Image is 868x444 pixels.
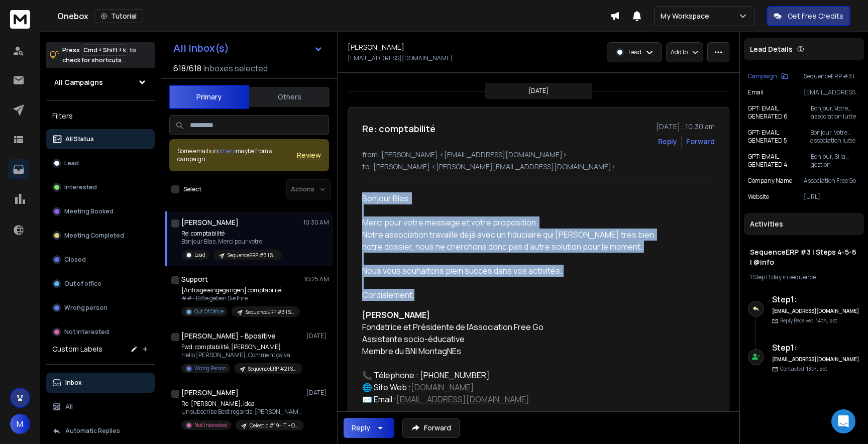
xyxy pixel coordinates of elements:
[228,252,276,259] p: SequenceERP #3 | Steps 4-5-6 | @info
[362,369,656,381] div: 📞 Téléphone : [PHONE_NUMBER]
[772,307,860,315] h6: [EMAIL_ADDRESS][DOMAIN_NAME]
[183,185,201,193] label: Select
[348,42,404,52] h1: [PERSON_NAME]
[304,275,329,283] p: 10:25 AM
[181,351,302,359] p: Hello [PERSON_NAME], Comment ça va
[249,86,330,108] button: Others
[203,62,268,74] h3: Inboxes selected
[46,373,155,393] button: Inbox
[64,183,97,191] p: Interested
[165,38,331,58] button: All Inbox(s)
[628,48,641,56] p: Lead
[46,153,155,173] button: Lead
[303,218,329,227] p: 10:30 AM
[748,129,810,145] p: GPT: EMAIL GENERATED 5
[344,418,394,438] button: Reply
[10,414,30,434] button: M
[65,427,120,435] p: Automatic Replies
[297,150,321,160] span: Review
[62,45,136,65] p: Press to check for shortcuts.
[46,129,155,149] button: All Status
[46,109,155,123] h3: Filters
[804,88,860,96] p: [EMAIL_ADDRESS][DOMAIN_NAME]
[750,247,858,267] h1: SequenceERP #3 | Steps 4-5-6 | @info
[46,397,155,417] button: All
[396,394,529,405] a: [EMAIL_ADDRESS][DOMAIN_NAME]
[194,308,224,315] p: Out Of Office
[362,192,656,204] div: Bonjour Blas,
[686,137,715,147] div: Forward
[748,193,769,201] p: website
[65,379,82,387] p: Inbox
[64,159,79,167] p: Lead
[362,265,656,277] div: Nous vous souhaitons plein succès dans vos activités.
[181,331,276,341] h1: [PERSON_NAME] - Bpositive
[194,251,205,259] p: Lead
[64,232,124,240] p: Meeting Completed
[181,388,239,398] h1: [PERSON_NAME]
[362,321,656,333] div: Fondatrice et Présidente de l'Association Free Go
[181,274,208,284] h1: Support
[362,289,656,301] div: Cordialement,
[181,400,302,408] p: Re: [PERSON_NAME], idea
[362,150,715,160] p: from: [PERSON_NAME] <[EMAIL_ADDRESS][DOMAIN_NAME]>
[64,328,109,336] p: Not Interested
[769,273,816,281] span: 1 day in sequence
[748,72,777,80] p: Campaign
[181,343,302,351] p: Fwd: comptabilité, [PERSON_NAME]
[46,298,155,318] button: Wrong person
[811,104,860,121] p: Bonjour, Votre association lutte contre le gaspillage alimentaire, une mission passionnante. Si l...
[181,217,239,228] h1: [PERSON_NAME]
[181,230,282,238] p: Re: comptabilité
[402,418,460,438] button: Forward
[46,72,155,92] button: All Campaigns
[772,293,860,305] h6: Step 1 :
[780,365,827,373] p: Contacted
[748,88,764,96] p: Email
[362,216,656,229] div: Merci pour votre message et votre proposition.
[806,365,827,372] span: 13th, oct
[46,274,155,294] button: Out of office
[816,317,837,324] span: 14th, oct
[362,122,436,136] h1: Re: comptabilité
[750,44,793,54] p: Lead Details
[181,238,282,246] p: Bonjour Blas, Merci pour votre
[181,408,302,416] p: Unsubscribe Best regards, [PERSON_NAME]
[362,393,656,405] div: ✉️ Email :
[748,72,788,80] button: Campaign
[772,342,860,354] h6: Step 1 :
[750,273,858,281] div: |
[780,317,837,324] p: Reply Received
[804,177,860,185] p: Association Free Go
[65,403,73,411] p: All
[250,422,298,429] p: Celestic #19- IT + Old School | [GEOGRAPHIC_DATA] | PERFORMANCE | AI CAMPAIGN
[811,153,860,169] p: Bonjour, Si la gestion comptable est chronophage pour votre association, je peux peut-être aider....
[169,85,249,109] button: Primary
[46,322,155,342] button: Not Interested
[362,162,715,172] p: to: [PERSON_NAME] <[PERSON_NAME][EMAIL_ADDRESS][DOMAIN_NAME]>
[306,389,329,397] p: [DATE]
[82,44,128,56] span: Cmd + Shift + k
[181,294,300,302] p: ##- Bitte geben Sie Ihre
[788,11,843,21] p: Get Free Credits
[46,421,155,441] button: Automatic Replies
[748,153,811,169] p: GPT: EMAIL GENERATED 4
[94,9,143,23] button: Tutorial
[173,43,229,53] h1: All Inbox(s)
[52,344,102,354] h3: Custom Labels
[767,6,850,26] button: Get Free Credits
[173,62,201,74] span: 618 / 618
[748,104,811,121] p: GPT: EMAIL GENERATED 6
[64,304,107,312] p: Wrong person
[661,11,713,21] p: My Workspace
[64,280,101,288] p: Out of office
[181,286,300,294] p: [Anfrage eingegangen] comptabilité
[248,365,296,373] p: SequenceERP #2 | Steps 4-5-6
[46,201,155,221] button: Meeting Booked
[64,256,86,264] p: Closed
[656,122,715,132] p: [DATE] : 10:30 am
[362,381,656,393] div: 🌐 Site Web :
[804,193,860,201] p: [URL][DOMAIN_NAME]
[362,309,430,320] b: [PERSON_NAME]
